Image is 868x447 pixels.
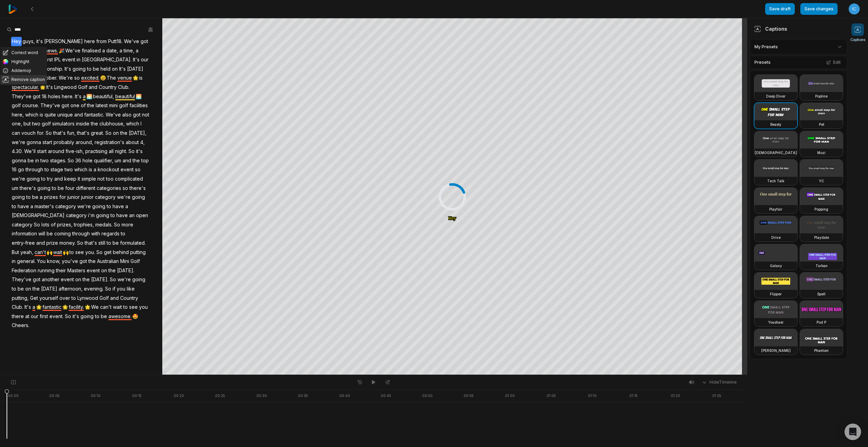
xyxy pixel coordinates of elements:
[52,248,63,257] span: wait
[42,138,53,147] span: start
[90,229,101,238] span: with
[11,220,33,230] span: category
[65,46,81,55] span: We've
[800,3,838,15] button: Save changes
[112,238,119,248] span: be
[132,156,141,165] span: the
[86,64,92,74] span: to
[132,275,146,284] span: going
[34,202,55,211] span: master's
[61,55,76,64] span: event
[96,257,119,266] span: Australian
[119,46,123,55] span: a
[769,206,782,212] h3: Playfair
[815,93,828,99] h3: Popline
[17,165,25,174] span: go
[135,46,139,55] span: a
[86,266,100,275] span: event
[46,257,61,266] span: know,
[61,257,79,266] span: you've
[46,83,54,92] span: It's
[54,229,71,238] span: coming
[11,257,16,266] span: in
[92,64,100,74] span: be
[77,174,81,184] span: it
[23,147,36,156] span: We'll
[112,248,129,257] span: behind
[81,174,97,184] span: simple
[135,211,149,220] span: open
[108,266,116,275] span: the
[11,138,26,147] span: we're
[64,174,77,184] span: keep
[128,211,135,220] span: an
[819,122,824,127] h3: Pet
[40,284,58,294] span: [DATE]
[60,275,75,284] span: event
[814,206,828,212] h3: Popping
[44,165,50,174] span: to
[97,174,105,184] span: not
[34,248,47,257] span: can't
[108,147,114,156] span: all
[76,238,84,248] span: So
[11,238,36,248] span: entry-free
[126,64,144,74] span: [DATE]
[11,83,40,92] span: spectacular.
[80,193,94,202] span: junior
[819,178,824,184] h3: YC
[43,193,59,202] span: prizes
[11,119,23,129] span: one,
[108,101,118,110] span: mini
[123,37,140,46] span: We've
[47,147,65,156] span: around
[54,83,77,92] span: Lingwood
[0,48,47,57] button: Correct word
[111,64,118,74] span: on
[74,110,84,120] span: and
[11,156,27,165] span: gonna
[61,92,74,101] span: here.
[65,147,85,156] span: five-ish,
[66,129,76,138] span: fun,
[57,184,65,193] span: be
[120,229,126,238] span: to
[117,275,132,284] span: we're
[140,55,149,64] span: our
[11,92,32,101] span: They've
[118,64,126,74] span: It's
[11,129,21,138] span: can
[41,92,47,101] span: 18
[26,138,42,147] span: gonna
[107,37,123,46] span: Putt18.
[112,129,119,138] span: on
[53,138,75,147] span: probably
[79,257,88,266] span: got
[37,266,55,275] span: running
[75,184,96,193] span: different
[65,184,75,193] span: four
[106,73,117,83] span: The
[122,156,132,165] span: and
[44,46,59,55] span: news.
[39,110,44,120] span: is
[755,150,797,155] h3: [DEMOGRAPHIC_DATA]
[39,193,43,202] span: a
[11,193,26,202] span: going
[850,23,865,42] button: Captions
[51,119,75,129] span: simulators
[122,184,129,193] span: so
[129,101,148,110] span: facilities
[125,202,129,211] span: a
[101,229,120,238] span: regards
[100,64,111,74] span: held
[699,377,739,387] button: HideTimeline
[44,37,84,46] span: [PERSON_NAME]
[41,220,50,230] span: lots
[141,110,150,120] span: not
[105,174,114,184] span: too
[54,174,64,184] span: and
[33,220,41,230] span: So
[11,110,25,120] span: here,
[814,235,829,240] h3: Playdate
